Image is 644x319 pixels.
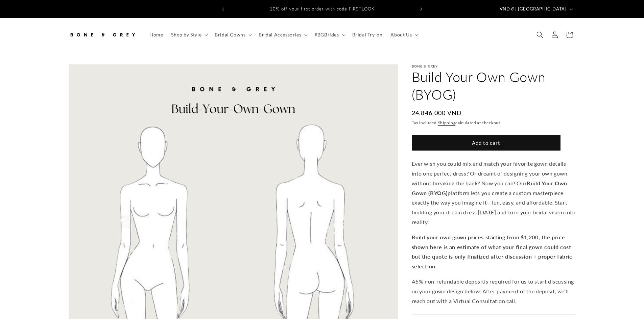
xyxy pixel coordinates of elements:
[211,28,255,42] summary: Bridal Gowns
[149,32,163,38] span: Home
[216,3,231,16] button: Previous announcement
[496,3,576,16] button: VND ₫ | [GEOGRAPHIC_DATA]
[270,6,375,11] span: 10% off your first order with code FIRSTLOOK
[412,180,567,196] strong: Build Your Own Gown (BYOG)
[314,32,339,38] span: #BGBrides
[412,135,560,151] button: Add to cart
[171,32,201,38] span: Shop by Style
[167,28,211,42] summary: Shop by Style
[414,3,429,16] button: Next announcement
[386,28,421,42] summary: About Us
[215,32,245,38] span: Bridal Gowns
[412,234,572,269] strong: Build your own gown prices starting from $1,200, the price shown here is an estimate of what your...
[259,32,301,38] span: Bridal Accessories
[69,27,136,42] img: Bone and Grey Bridal
[66,25,139,45] a: Bone and Grey Bridal
[310,28,348,42] summary: #BGBrides
[145,28,167,42] a: Home
[438,120,456,125] a: Shipping
[412,64,576,68] p: Bone & Grey
[412,108,462,117] span: 24.846.000 VND
[415,278,484,285] span: 5% non-refundable deposit
[412,119,576,126] div: Tax included. calculated at checkout.
[412,159,576,227] p: Ever wish you could mix and match your favorite gown details into one perfect dress? Or dreamt of...
[532,27,547,42] summary: Search
[390,32,412,38] span: About Us
[348,28,387,42] a: Bridal Try-on
[412,68,576,103] h1: Build Your Own Gown (BYOG)
[255,28,310,42] summary: Bridal Accessories
[352,32,383,38] span: Bridal Try-on
[412,233,576,271] p: .
[500,6,567,12] span: VND ₫ | [GEOGRAPHIC_DATA]
[412,277,576,306] p: A is required for us to start discussing on your gown design below. After payment of the deposit,...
